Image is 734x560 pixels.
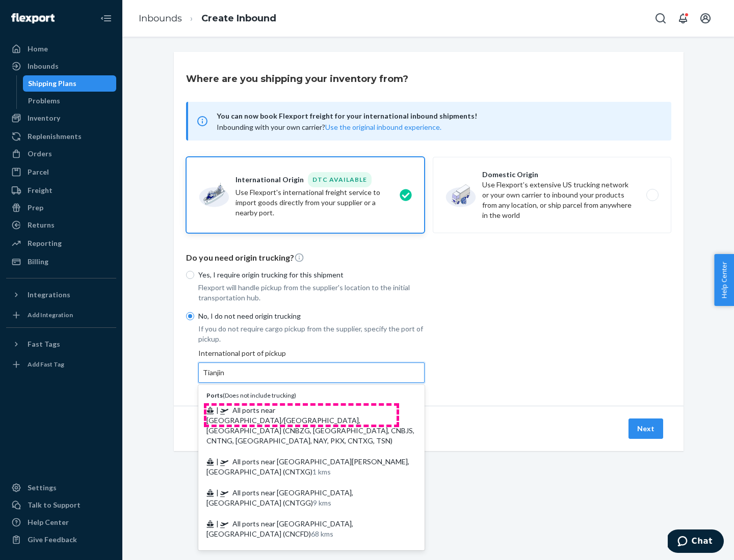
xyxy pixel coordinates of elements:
p: If you do not require cargo pickup from the supplier, specify the port of pickup. [198,324,425,344]
a: Parcel [6,164,116,180]
div: Inventory [28,113,60,123]
a: Add Fast Tag [6,356,116,373]
span: | [216,519,219,528]
input: Yes, I require origin trucking for this shipment [186,271,194,279]
span: | [216,406,219,414]
button: Close Navigation [96,8,116,29]
input: Ports(Does not include trucking) | All ports near [GEOGRAPHIC_DATA]/[GEOGRAPHIC_DATA], [GEOGRAPHI... [203,368,225,378]
span: | [216,457,219,466]
button: Talk to Support [6,497,116,513]
a: Shipping Plans [23,75,117,92]
p: Yes, I require origin trucking for this shipment [198,270,425,280]
div: Prep [28,203,43,213]
div: Reporting [28,238,62,248]
span: All ports near [GEOGRAPHIC_DATA]/[GEOGRAPHIC_DATA], [GEOGRAPHIC_DATA] (CNBZG, [GEOGRAPHIC_DATA], ... [206,406,414,445]
a: Inbounds [139,13,182,24]
button: Integrations [6,287,116,303]
div: Help Center [28,517,69,527]
button: Help Center [714,254,734,306]
span: All ports near [GEOGRAPHIC_DATA][PERSON_NAME], [GEOGRAPHIC_DATA] (CNTXG) [206,457,409,476]
span: | [216,488,219,497]
input: No, I do not need origin trucking [186,312,194,320]
div: Talk to Support [28,500,81,510]
span: 68 kms [311,529,333,538]
span: Inbounding with your own carrier? [217,123,441,131]
img: Flexport logo [11,13,55,23]
span: ( Does not include trucking ) [206,391,296,399]
button: Give Feedback [6,531,116,548]
a: Settings [6,480,116,496]
a: Create Inbound [201,13,276,24]
p: No, I do not need origin trucking [198,311,425,321]
div: Settings [28,483,57,493]
div: Parcel [28,167,49,177]
b: Ports [206,391,223,399]
span: 9 kms [313,498,331,507]
div: Returns [28,220,55,230]
div: Give Feedback [28,535,77,545]
ol: breadcrumbs [130,4,284,34]
div: Replenishments [28,131,82,142]
div: Add Integration [28,311,73,319]
span: All ports near [GEOGRAPHIC_DATA], [GEOGRAPHIC_DATA] (CNTGG) [206,488,353,507]
button: Next [628,418,663,439]
a: Inbounds [6,58,116,74]
button: Open notifications [673,8,693,29]
a: Add Integration [6,307,116,323]
a: Inventory [6,110,116,126]
button: Open Search Box [650,8,671,29]
a: Home [6,41,116,57]
div: Home [28,44,48,54]
div: Shipping Plans [28,78,76,89]
div: Fast Tags [28,339,60,349]
div: Integrations [28,290,70,300]
div: Problems [28,96,60,106]
button: Open account menu [695,8,716,29]
div: Inbounds [28,61,59,71]
a: Problems [23,93,117,109]
button: Fast Tags [6,336,116,352]
a: Help Center [6,514,116,530]
div: Freight [28,185,53,195]
a: Billing [6,254,116,270]
div: Orders [28,149,52,159]
iframe: Opens a widget where you can chat to one of our agents [668,529,724,555]
p: Do you need origin trucking? [186,252,671,264]
a: Prep [6,200,116,216]
a: Replenishments [6,128,116,145]
span: You can now book Flexport freight for your international inbound shipments! [217,110,659,122]
div: Billing [28,257,48,267]
span: 1 kms [312,467,331,476]
button: Use the original inbound experience. [325,122,441,132]
a: Orders [6,146,116,162]
div: International port of pickup [198,348,425,383]
span: All ports near [GEOGRAPHIC_DATA], [GEOGRAPHIC_DATA] (CNCFD) [206,519,353,538]
a: Freight [6,182,116,199]
p: Flexport will handle pickup from the supplier's location to the initial transportation hub. [198,283,425,303]
div: Add Fast Tag [28,360,64,369]
a: Returns [6,217,116,233]
a: Reporting [6,235,116,251]
h3: Where are you shipping your inventory from? [186,72,408,86]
